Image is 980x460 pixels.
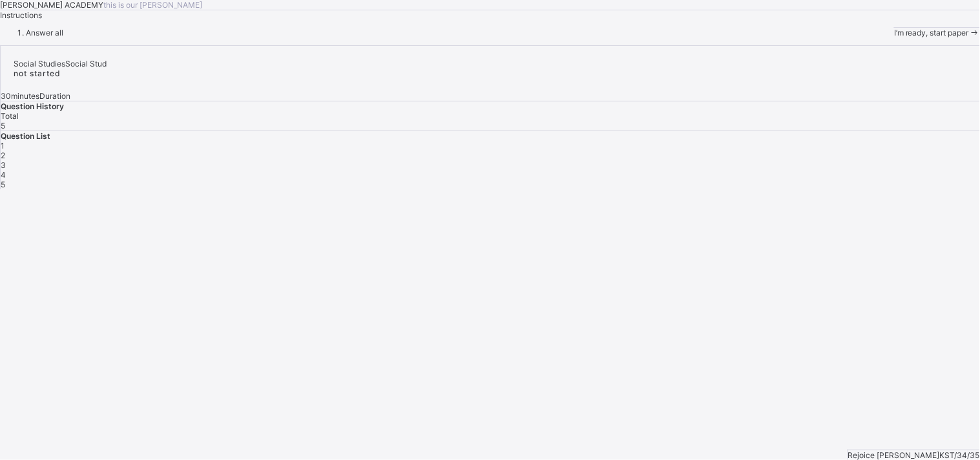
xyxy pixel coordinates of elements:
[26,28,63,37] span: Answer all
[1,151,5,160] span: 2
[39,91,70,101] span: Duration
[1,121,5,131] span: 5
[1,101,64,111] span: Question History
[940,450,980,460] span: KST/34/35
[1,91,39,101] span: 30 minutes
[1,111,19,121] span: Total
[65,59,107,68] span: Social Stud
[1,160,6,170] span: 3
[1,131,50,141] span: Question List
[848,450,940,460] span: Rejoice [PERSON_NAME]
[1,141,5,151] span: 1
[14,68,61,78] span: not started
[1,170,6,180] span: 4
[1,180,5,189] span: 5
[14,59,65,68] span: Social Studies
[894,28,969,37] span: I’m ready, start paper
